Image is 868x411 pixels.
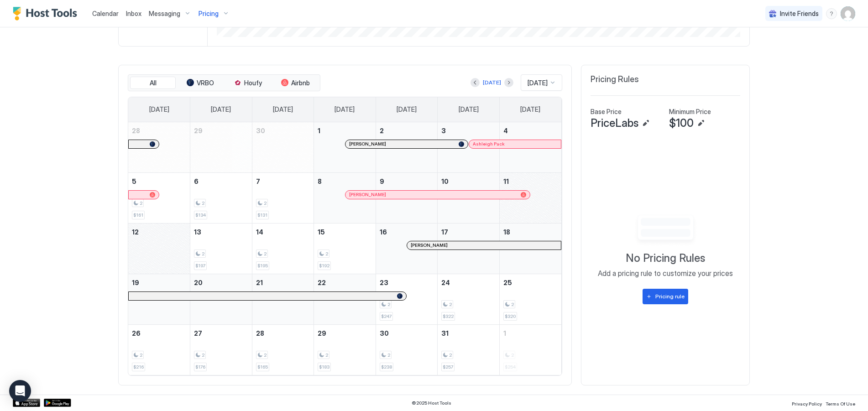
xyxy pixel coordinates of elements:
[194,177,199,185] span: 6
[257,263,268,269] span: $195
[499,223,561,274] td: October 18, 2025
[126,9,141,18] a: Inbox
[438,173,499,190] a: October 10, 2025
[314,122,376,139] a: October 1, 2025
[376,223,438,274] td: October 16, 2025
[257,212,267,218] span: $131
[314,122,376,173] td: October 1, 2025
[349,141,464,147] div: [PERSON_NAME]
[450,97,488,122] a: Friday
[441,228,448,236] span: 17
[325,97,364,122] a: Wednesday
[202,251,204,257] span: 2
[264,97,302,122] a: Tuesday
[13,399,40,407] a: App Store
[128,223,190,274] td: October 12, 2025
[349,192,526,198] div: [PERSON_NAME]
[504,78,513,87] button: Next month
[500,325,561,342] a: November 1, 2025
[264,352,267,358] span: 2
[256,127,265,135] span: 30
[128,74,320,92] div: tab-group
[499,324,561,375] td: November 1, 2025
[449,352,452,358] span: 2
[318,228,325,236] span: 15
[133,364,144,370] span: $216
[441,329,449,337] span: 31
[140,97,178,122] a: Sunday
[149,10,180,18] span: Messaging
[826,401,855,406] span: Terms Of Use
[225,77,271,89] button: Houfy
[387,97,426,122] a: Thursday
[273,105,293,114] span: [DATE]
[438,122,499,139] a: October 3, 2025
[441,127,446,135] span: 3
[140,200,142,206] span: 2
[128,122,190,139] a: September 28, 2025
[195,263,205,269] span: $197
[194,127,203,135] span: 29
[194,228,201,236] span: 13
[349,192,386,198] span: [PERSON_NAME]
[314,224,376,240] a: October 15, 2025
[591,74,639,85] span: Pricing Rules
[500,274,561,291] a: October 25, 2025
[194,279,203,286] span: 20
[190,122,252,139] a: September 29, 2025
[438,274,500,324] td: October 24, 2025
[132,127,140,135] span: 28
[381,313,392,319] span: $247
[376,172,438,223] td: October 9, 2025
[252,224,314,240] a: October 14, 2025
[438,122,500,173] td: October 3, 2025
[190,324,252,375] td: October 27, 2025
[128,122,190,173] td: September 28, 2025
[128,325,190,342] a: October 26, 2025
[272,77,318,89] button: Airbnb
[44,399,71,407] a: Google Play Store
[380,279,388,286] span: 23
[128,324,190,375] td: October 26, 2025
[376,274,438,324] td: October 23, 2025
[314,274,376,324] td: October 22, 2025
[314,172,376,223] td: October 8, 2025
[132,329,141,337] span: 26
[325,251,328,257] span: 2
[264,251,267,257] span: 2
[128,173,190,190] a: October 5, 2025
[376,224,438,240] a: October 16, 2025
[314,325,376,342] a: October 29, 2025
[133,212,143,218] span: $161
[190,325,252,342] a: October 27, 2025
[149,105,169,114] span: [DATE]
[318,279,326,286] span: 22
[195,364,205,370] span: $176
[443,364,453,370] span: $257
[256,177,260,185] span: 7
[380,127,384,135] span: 2
[626,212,705,248] div: Empty image
[190,224,252,240] a: October 13, 2025
[132,177,136,185] span: 5
[92,9,119,18] a: Calendar
[190,172,252,223] td: October 6, 2025
[252,274,314,291] a: October 21, 2025
[380,177,384,185] span: 9
[387,302,390,307] span: 2
[264,200,267,206] span: 2
[202,200,204,206] span: 2
[499,172,561,223] td: October 11, 2025
[511,97,549,122] a: Saturday
[481,77,502,88] button: [DATE]
[528,79,548,87] span: [DATE]
[500,224,561,240] a: October 18, 2025
[178,77,223,89] button: VRBO
[792,401,822,406] span: Privacy Policy
[397,105,417,114] span: [DATE]
[780,10,819,18] span: Invite Friends
[443,313,454,319] span: $322
[503,127,508,135] span: 4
